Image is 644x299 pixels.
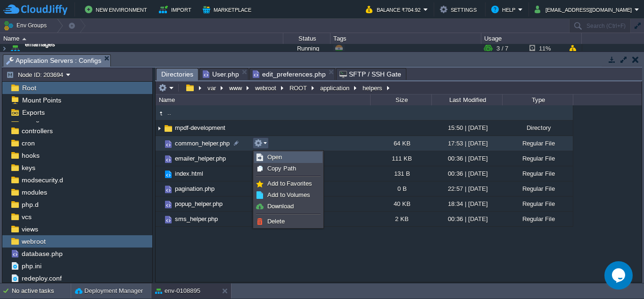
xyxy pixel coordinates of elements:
[491,4,518,15] button: Help
[1,33,283,44] div: Name
[503,94,573,105] div: Type
[331,33,481,44] div: Tags
[156,108,166,119] img: AMDAwAAAACH5BAEAAAAALAAAAAABAAEAAAICRAEAOw==
[502,166,573,181] div: Regular File
[20,213,33,221] span: vcs
[8,36,22,61] img: AMDAwAAAACH5BAEAAAAALAAAAAABAAEAAAICRAEAOw==
[20,274,63,282] a: redeploy.conf
[20,237,47,246] span: webroot
[370,151,431,166] div: 111 KB
[267,165,296,172] span: Copy Path
[502,212,573,226] div: Regular File
[173,215,219,223] a: sms_helper.php
[20,127,54,135] span: controllers
[173,139,231,147] a: common_helper.php
[156,181,163,196] img: AMDAwAAAACH5BAEAAAAALAAAAAABAAEAAAICRAEAOw==
[156,151,163,166] img: AMDAwAAAACH5BAEAAAAALAAAAAABAAEAAAICRAEAOw==
[431,136,502,151] div: 17:53 | [DATE]
[25,40,55,49] a: emarriages
[432,94,502,105] div: Last Modified
[431,151,502,166] div: 00:36 | [DATE]
[25,49,69,59] a: [DOMAIN_NAME]
[156,121,163,136] img: AMDAwAAAACH5BAEAAAAALAAAAAABAAEAAAICRAEAOw==
[371,94,431,105] div: Size
[267,180,312,187] span: Add to Favorites
[173,154,227,162] a: emailer_helper.php
[20,139,36,147] span: cron
[440,4,479,15] button: Settings
[502,196,573,211] div: Regular File
[20,225,40,233] a: views
[12,283,71,299] div: No active tasks
[496,36,508,61] div: 3 / 7
[228,84,244,92] button: www
[20,108,46,117] a: Exports
[6,70,66,79] button: Node ID: 203694
[431,166,502,181] div: 00:36 | [DATE]
[267,203,294,210] span: Download
[370,181,431,196] div: 0 B
[370,166,431,181] div: 131 B
[20,151,41,160] a: hooks
[604,261,635,290] iframe: chat widget
[173,170,205,178] a: index.html
[284,33,330,44] div: Status
[0,36,8,61] img: AMDAwAAAACH5BAEAAAAALAAAAAABAAEAAAICRAEAOw==
[20,176,65,184] span: modsecurity.d
[75,286,143,296] button: Deployment Manager
[203,68,239,80] span: User.php
[267,191,310,198] span: Add to Volumes
[163,214,173,225] img: AMDAwAAAACH5BAEAAAAALAAAAAABAAEAAAICRAEAOw==
[173,124,227,132] a: mpdf-development
[255,152,322,162] a: Open
[535,4,635,15] button: [EMAIL_ADDRESS][DOMAIN_NAME]
[502,151,573,166] div: Regular File
[20,200,40,209] a: php.d
[267,154,282,161] span: Open
[255,190,322,200] a: Add to Volumes
[163,154,173,164] img: AMDAwAAAACH5BAEAAAAALAAAAAABAAEAAAICRAEAOw==
[431,120,502,135] div: 15:50 | [DATE]
[283,36,330,61] div: Running
[370,196,431,211] div: 40 KB
[20,188,49,196] span: modules
[166,109,173,117] a: ..
[156,136,163,151] img: AMDAwAAAACH5BAEAAAAALAAAAAABAAEAAAICRAEAOw==
[163,139,173,149] img: AMDAwAAAACH5BAEAAAAALAAAAAABAAEAAAICRAEAOw==
[20,96,63,104] a: Mount Points
[173,185,216,193] a: pagination.php
[339,68,401,80] span: SFTP / SSH Gate
[155,286,200,296] button: env-0108895
[288,84,309,92] button: ROOT
[161,68,193,80] span: Directories
[20,262,43,270] a: php.ini
[206,84,218,92] button: var
[20,249,64,258] a: database.php
[163,169,173,179] img: AMDAwAAAACH5BAEAAAAALAAAAAABAAEAAAICRAEAOw==
[163,184,173,195] img: AMDAwAAAACH5BAEAAAAALAAAAAABAAEAAAICRAEAOw==
[370,212,431,226] div: 2 KB
[502,120,573,135] div: Directory
[502,181,573,196] div: Regular File
[157,94,370,105] div: Name
[502,136,573,151] div: Regular File
[22,38,26,40] img: AMDAwAAAACH5BAEAAAAALAAAAAABAAEAAAICRAEAOw==
[249,68,335,80] li: /var/www/webroot/ROOT/application/views/user/edit_preferences.php
[159,4,194,15] button: Import
[319,84,352,92] button: application
[6,55,101,67] span: Application Servers : Configs
[20,84,38,92] a: Root
[3,4,67,16] img: CloudJiffy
